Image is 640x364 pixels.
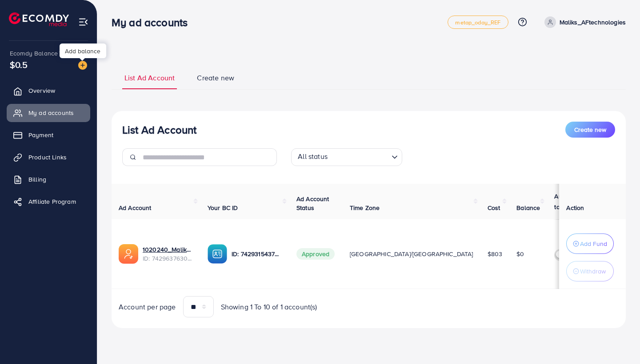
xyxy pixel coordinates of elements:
[143,254,193,263] span: ID: 7429637630872010753
[197,73,234,83] span: Create new
[9,12,69,26] img: logo
[7,148,90,166] a: Product Links
[448,16,508,29] a: metap_oday_REF
[208,244,227,264] img: ic-ba-acc.ded83a64.svg
[560,17,626,28] p: Maliks_AFtechnologies
[565,122,615,138] button: Create new
[78,61,87,70] img: image
[296,248,335,260] span: Approved
[208,203,238,212] span: Your BC ID
[28,175,46,184] span: Billing
[7,82,90,99] a: Overview
[566,233,614,254] button: Add Fund
[7,126,90,144] a: Payment
[10,58,28,71] span: $0.5
[296,150,329,164] span: All status
[112,16,195,29] h3: My ad accounts
[350,203,380,212] span: Time Zone
[580,266,606,277] p: Withdraw
[119,302,176,312] span: Account per page
[350,249,473,258] span: [GEOGRAPHIC_DATA]/[GEOGRAPHIC_DATA]
[28,108,74,117] span: My ad accounts
[488,249,503,258] span: $803
[143,245,193,254] a: 1020240_Maliks_AFtechnologies_1729847315443
[455,20,500,25] span: metap_oday_REF
[516,203,540,212] span: Balance
[60,44,106,58] div: Add balance
[221,302,317,312] span: Showing 1 To 10 of 1 account(s)
[28,197,76,206] span: Affiliate Program
[28,153,67,162] span: Product Links
[516,249,524,258] span: $0
[78,17,88,27] img: menu
[566,261,614,281] button: Withdraw
[122,123,196,136] h3: List Ad Account
[488,203,500,212] span: Cost
[143,245,193,263] div: <span class='underline'>1020240_Maliks_AFtechnologies_1729847315443</span></br>7429637630872010753
[28,86,55,95] span: Overview
[602,324,633,357] iframe: Chat
[330,150,388,164] input: Search for option
[28,131,53,139] span: Payment
[566,203,584,212] span: Action
[232,249,282,259] p: ID: 7429315437290176529
[296,194,329,212] span: Ad Account Status
[124,73,175,83] span: List Ad Account
[541,16,626,28] a: Maliks_AFtechnologies
[580,238,607,249] p: Add Fund
[291,148,402,166] div: Search for option
[10,49,58,58] span: Ecomdy Balance
[7,193,90,210] a: Affiliate Program
[574,125,606,134] span: Create new
[119,244,138,264] img: ic-ads-acc.e4c84228.svg
[119,203,152,212] span: Ad Account
[7,170,90,188] a: Billing
[7,104,90,122] a: My ad accounts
